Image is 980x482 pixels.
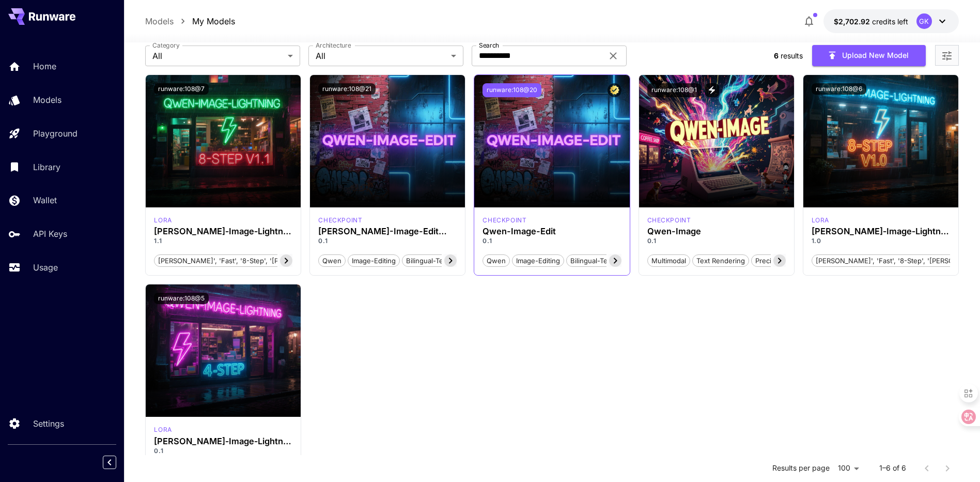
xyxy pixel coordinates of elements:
button: Upload New Model [812,45,926,66]
button: runware:108@1 [647,83,701,97]
p: Usage [33,261,58,274]
p: 1.1 [154,236,292,246]
label: Architecture [316,41,351,50]
span: qwen [483,256,509,266]
span: qwen [319,256,345,266]
span: Multimodal [648,256,690,266]
span: 6 [774,51,779,60]
p: 0.1 [318,236,457,246]
button: runware:108@21 [318,83,376,95]
button: [PERSON_NAME]', 'Fast', '8-step', '[PERSON_NAME]-Image', 'Refined [154,254,386,267]
p: checkpoint [647,216,691,225]
button: runware:108@7 [154,83,209,95]
h3: [PERSON_NAME]‑Image‑Lightning (4 steps) [154,436,292,446]
p: Settings [33,417,64,430]
button: qwen [318,254,346,267]
div: 100 [834,461,863,476]
p: Models [33,94,61,106]
span: image-editing [348,256,399,266]
button: image-editing [512,254,564,267]
span: bilingual-text [567,256,617,266]
p: 1.0 [812,236,950,246]
button: bilingual-text [402,254,453,267]
span: $2,702.92 [834,17,872,26]
span: results [781,51,803,60]
p: 0.1 [647,236,786,246]
label: Category [152,41,180,50]
div: qwen_image_edit [318,216,362,225]
p: checkpoint [483,216,526,225]
div: Qwen‑Image‑Lightning (8 steps V1.1) [154,227,292,236]
button: bilingual-text [566,254,617,267]
nav: breadcrumb [145,15,235,27]
p: Playground [33,127,77,140]
span: [PERSON_NAME]', 'Fast', '8-step', '[PERSON_NAME]-Image', 'Refined [154,256,385,266]
div: qwen_image_edit [154,216,172,225]
p: checkpoint [318,216,362,225]
p: Results per page [772,463,830,474]
button: Open more filters [941,49,953,62]
div: qwen_image_edit [154,425,172,434]
button: qwen [483,254,510,267]
a: My Models [192,15,235,27]
button: $2,702.91718GK [823,9,959,33]
div: Qwen-Image-Edit Lightning (8 steps) [318,227,457,236]
p: API Keys [33,228,67,240]
h3: [PERSON_NAME]-Image-Edit Lightning (8 steps) [318,227,457,236]
button: Collapse sidebar [103,456,116,469]
h3: [PERSON_NAME]‑Image‑Lightning (8 steps V1.0) [812,227,950,236]
button: runware:108@5 [154,293,209,304]
p: lora [154,216,172,225]
p: Library [33,161,60,173]
p: 0.1 [483,236,621,246]
p: Wallet [33,194,57,206]
span: Text rendering [693,256,749,266]
p: Home [33,60,56,72]
h3: Qwen-Image [647,227,786,236]
button: runware:108@20 [483,83,541,97]
button: image-editing [348,254,400,267]
div: Qwen Image [647,216,691,225]
div: qwen_image_edit [812,216,829,225]
button: Text rendering [692,254,749,267]
p: lora [812,216,829,225]
span: Precise text [752,256,798,266]
h3: [PERSON_NAME]‑Image‑Lightning (8 steps V1.1) [154,227,292,236]
p: 0.1 [154,446,292,456]
div: $2,702.91718 [834,16,908,27]
button: Multimodal [647,254,690,267]
span: All [316,50,447,62]
button: View trigger words [705,83,719,97]
p: lora [154,425,172,434]
span: image-editing [512,256,564,266]
div: Qwen‑Image‑Lightning (8 steps V1.0) [812,227,950,236]
button: runware:108@6 [812,83,866,95]
p: 1–6 of 6 [879,463,906,474]
button: Precise text [751,254,799,267]
label: Search [479,41,499,50]
h3: Qwen-Image-Edit [483,227,621,236]
div: Qwen‑Image‑Lightning (4 steps) [154,436,292,446]
span: bilingual-text [402,256,453,266]
button: Certified Model – Vetted for best performance and includes a commercial license. [608,83,621,97]
div: Collapse sidebar [111,453,124,472]
div: qwen_image_edit [483,216,526,225]
span: All [152,50,284,62]
a: Models [145,15,174,27]
span: credits left [872,17,908,26]
div: GK [916,13,932,29]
